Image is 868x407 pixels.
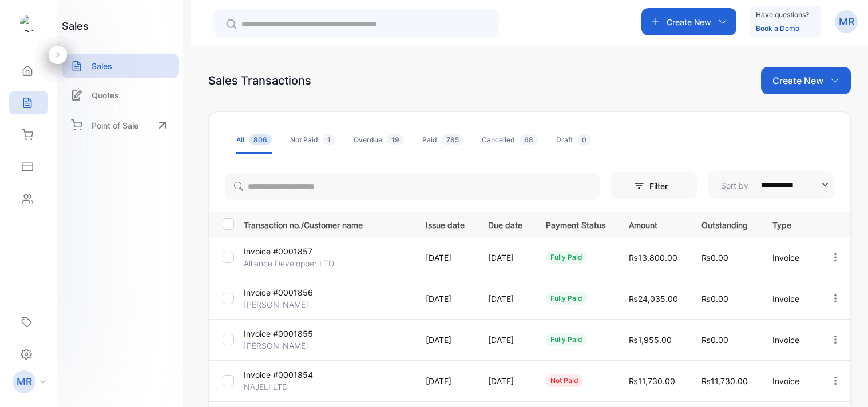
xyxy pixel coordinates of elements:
button: Create New [761,67,851,94]
a: Point of Sale [62,113,179,138]
button: Create New [641,8,736,35]
div: fully paid [546,292,587,305]
p: Sort by [721,179,748,191]
p: Alliance Developper LTD [244,257,334,269]
p: Type [772,217,806,231]
span: 19 [387,134,404,145]
span: 1 [323,134,335,145]
p: Create New [667,16,711,28]
p: Point of Sale [92,119,138,131]
p: [PERSON_NAME] [244,340,308,352]
p: MR [839,14,854,29]
p: [DATE] [426,375,465,387]
span: ₨1,955.00 [629,335,672,345]
a: Book a Demo [756,24,799,33]
div: Not Paid [290,135,335,145]
p: Invoice #0001855 [244,328,313,340]
p: Invoice [772,293,806,305]
span: ₨13,800.00 [629,253,677,262]
div: Cancelled [482,135,538,145]
button: MR [835,8,858,35]
p: Sales [92,60,112,72]
div: Sales Transactions [208,72,311,89]
span: ₨0.00 [701,294,728,304]
p: Quotes [92,89,119,101]
p: [DATE] [488,293,522,305]
span: ₨24,035.00 [629,294,678,304]
p: Outstanding [701,217,749,231]
p: [DATE] [426,252,465,264]
div: fully paid [546,333,587,346]
p: [PERSON_NAME] [244,298,308,310]
img: logo [20,15,37,32]
div: not paid [546,374,583,387]
div: Draft [556,135,591,145]
p: Invoice [772,375,806,387]
p: Invoice #0001854 [244,369,313,381]
p: Transaction no./Customer name [244,217,411,231]
p: [DATE] [488,375,522,387]
span: ₨0.00 [701,253,728,262]
p: Have questions? [756,9,809,21]
p: Amount [629,217,678,231]
p: [DATE] [488,252,522,264]
p: [DATE] [426,293,465,305]
span: ₨0.00 [701,335,728,345]
div: All [236,135,272,145]
p: Invoice [772,252,806,264]
iframe: LiveChat chat widget [820,359,868,407]
span: 806 [249,134,272,145]
span: ₨11,730.00 [701,376,748,386]
p: Invoice [772,334,806,346]
div: Paid [422,135,463,145]
p: [DATE] [488,334,522,346]
a: Sales [62,54,179,78]
a: Quotes [62,83,179,107]
p: MR [17,374,32,389]
p: Create New [772,74,823,87]
button: Filter [611,172,697,199]
p: Filter [649,180,675,192]
p: Invoice #0001856 [244,286,313,298]
p: NAJELI LTD [244,381,300,393]
p: Due date [488,217,522,231]
span: 785 [442,134,463,145]
p: [DATE] [426,334,465,346]
button: Sort by [708,171,834,199]
h1: sales [62,18,89,34]
p: Payment Status [546,217,605,231]
span: 68 [520,134,538,145]
div: Overdue [354,135,404,145]
span: 0 [577,134,591,145]
p: Invoice #0001857 [244,245,312,257]
div: fully paid [546,251,587,264]
span: ₨11,730.00 [629,376,675,386]
p: Issue date [426,217,465,231]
